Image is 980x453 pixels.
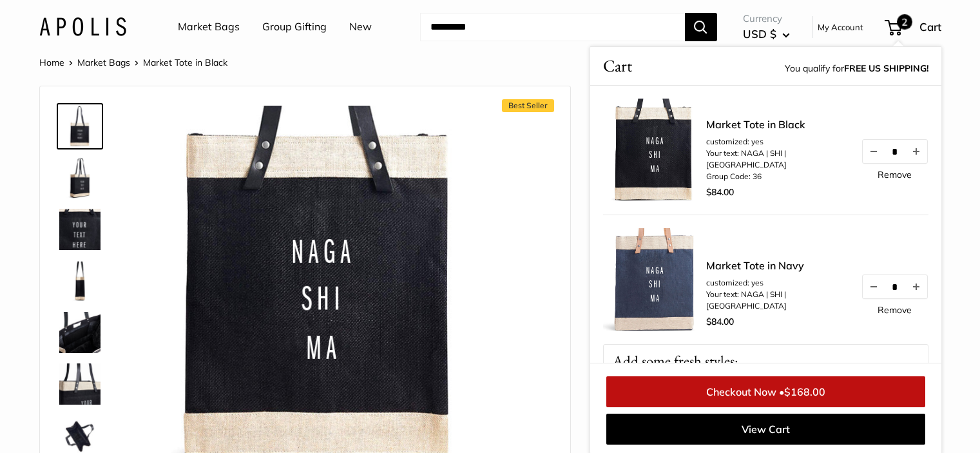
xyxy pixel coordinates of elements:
[743,27,776,41] span: USD $
[57,361,103,407] a: description_Super soft long leather handles.
[706,316,734,327] span: $84.00
[604,345,928,378] p: Add some fresh styles:
[603,99,706,202] img: description_Make it yours with custom text.
[706,171,848,182] li: Group Code: 36
[878,305,912,314] a: Remove
[706,136,848,148] li: customized: yes
[785,60,928,79] span: You qualify for
[39,57,64,68] a: Home
[818,19,863,35] a: My Account
[143,57,227,68] span: Market Tote in Black
[878,170,912,179] a: Remove
[603,228,706,331] img: Market Tote in Navy
[59,157,101,198] img: Market Tote in Black
[59,209,101,250] img: description_Custom printed text with eco-friendly ink.
[706,186,734,198] span: $84.00
[57,309,103,356] a: description_Inner pocket good for daily drivers.
[706,289,848,312] li: Your text: NAGA | SHI | [GEOGRAPHIC_DATA]
[77,57,130,68] a: Market Bags
[606,414,925,445] a: View Cart
[862,140,884,163] button: Decrease quantity by 1
[57,155,103,201] a: Market Tote in Black
[905,140,927,163] button: Increase quantity by 1
[603,53,632,79] span: Cart
[706,258,848,273] a: Market Tote in Navy
[897,14,912,30] span: 2
[784,385,825,398] span: $168.00
[59,312,101,353] img: description_Inner pocket good for daily drivers.
[844,63,928,74] strong: FREE US SHIPPING!
[502,99,554,112] span: Best Seller
[706,277,848,289] li: customized: yes
[57,258,103,304] a: Market Tote in Black
[59,106,101,147] img: description_Make it yours with custom text.
[685,13,717,41] button: Search
[884,146,905,157] input: Quantity
[606,376,925,407] a: Checkout Now •$168.00
[178,17,240,37] a: Market Bags
[57,103,103,149] a: description_Make it yours with custom text.
[862,275,884,298] button: Decrease quantity by 1
[39,54,227,71] nav: Breadcrumb
[59,260,101,302] img: Market Tote in Black
[262,17,327,37] a: Group Gifting
[349,17,372,37] a: New
[706,117,848,132] a: Market Tote in Black
[706,148,848,171] li: Your text: NAGA | SHI | [GEOGRAPHIC_DATA]
[743,10,790,28] span: Currency
[59,363,101,405] img: description_Super soft long leather handles.
[884,281,905,292] input: Quantity
[39,17,126,36] img: Apolis
[420,13,685,41] input: Search...
[886,17,941,37] a: 2 Cart
[919,20,941,34] span: Cart
[905,275,927,298] button: Increase quantity by 1
[743,24,790,44] button: USD $
[57,206,103,253] a: description_Custom printed text with eco-friendly ink.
